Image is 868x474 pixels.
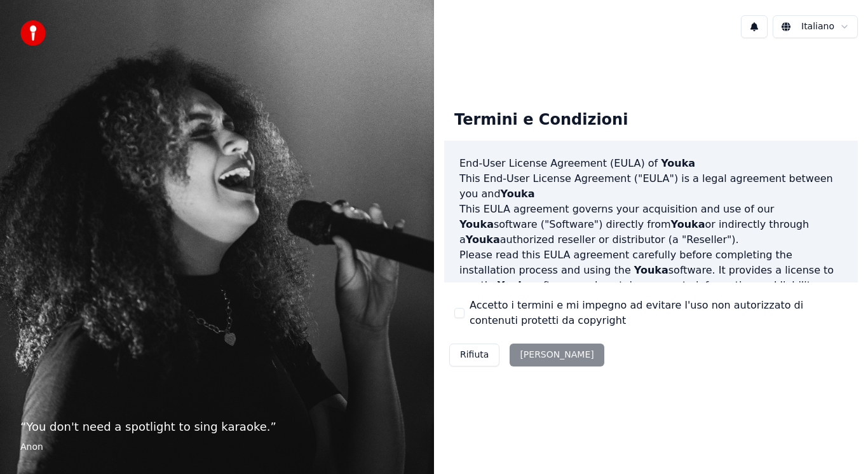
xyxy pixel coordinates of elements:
[661,157,695,169] span: Youka
[671,218,705,230] span: Youka
[498,279,532,291] span: Youka
[501,188,535,200] span: Youka
[20,441,414,454] footer: Anon
[444,100,638,141] div: Termini e Condizioni
[634,264,668,276] span: Youka
[459,247,843,309] p: Please read this EULA agreement carefully before completing the installation process and using th...
[470,298,848,328] label: Accetto i termini e mi impegno ad evitare l'uso non autorizzato di contenuti protetti da copyright
[459,202,843,247] p: This EULA agreement governs your acquisition and use of our software ("Software") directly from o...
[466,234,500,246] span: Youka
[459,156,843,171] h3: End-User License Agreement (EULA) of
[449,344,499,366] button: Rifiuta
[20,20,46,46] img: youka
[20,418,414,436] p: “ You don't need a spotlight to sing karaoke. ”
[459,171,843,202] p: This End-User License Agreement ("EULA") is a legal agreement between you and
[459,218,494,230] span: Youka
